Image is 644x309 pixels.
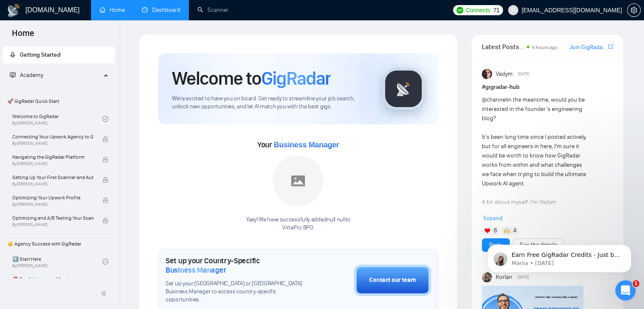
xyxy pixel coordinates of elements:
[10,52,16,58] span: rocket
[627,7,641,14] a: setting
[246,216,351,232] div: Yaay! We have successfully added null null to
[273,155,323,206] img: placeholder.png
[510,7,516,13] span: user
[12,214,94,222] span: Optimizing and A/B Testing Your Scanner for Better Results
[197,6,229,14] a: searchScanner
[484,215,503,222] span: Expand
[493,6,500,15] span: 71
[100,6,125,14] a: homeHome
[172,95,369,111] span: We're excited to have you on board. Get ready to streamline your job search, unlock new opportuni...
[257,140,339,149] span: Your
[7,4,20,17] img: logo
[369,276,416,285] div: Contact our team
[10,72,43,79] span: Academy
[20,51,61,58] span: Getting Started
[12,202,94,207] span: By [PERSON_NAME]
[482,83,613,92] h1: # gigradar-hub
[166,280,312,304] span: Set up your [GEOGRAPHIC_DATA] or [GEOGRAPHIC_DATA] Business Manager to access country-specific op...
[456,7,463,14] img: upwork-logo.png
[12,252,102,271] a: 1️⃣ Start HereBy[PERSON_NAME]
[102,177,108,183] span: lock
[569,43,606,52] a: Join GigRadar Slack Community
[482,96,507,103] span: @channel
[274,141,339,149] span: Business Manager
[615,280,636,301] iframe: Intercom live chat
[627,3,641,17] button: setting
[475,227,644,286] iframe: Intercom notifications message
[12,173,94,182] span: Setting Up Your First Scanner and Auto-Bidder
[102,136,108,142] span: lock
[12,132,94,141] span: Connecting Your Upwork Agency to GigRadar
[166,265,226,275] span: Business Manager
[12,141,94,146] span: By [PERSON_NAME]
[354,265,431,296] button: Contact our team
[495,69,512,79] span: Vadym
[608,43,613,51] a: export
[382,68,425,110] img: gigradar-logo.png
[142,6,180,14] a: dashboardDashboard
[5,27,41,45] span: Home
[482,69,492,79] img: Vadym
[627,7,640,14] span: setting
[102,259,108,265] span: check-circle
[518,70,529,78] span: [DATE]
[12,222,94,227] span: By [PERSON_NAME]
[12,182,94,187] span: By [PERSON_NAME]
[10,72,16,78] span: fund-projection-screen
[102,116,108,122] span: check-circle
[246,224,351,232] p: VirtaPro BPO .
[466,6,491,15] span: Connects:
[101,289,109,298] span: double-left
[608,43,613,50] span: export
[12,153,94,161] span: Navigating the GigRadar Platform
[532,44,558,50] span: 4 hours ago
[12,193,94,202] span: Optimizing Your Upwork Profile
[20,72,43,79] span: Academy
[12,110,102,128] a: Welcome to GigRadarBy[PERSON_NAME]
[482,41,524,52] span: Latest Posts from the GigRadar Community
[3,47,115,63] li: Getting Started
[102,157,108,163] span: lock
[4,93,114,110] span: 🚀 GigRadar Quick Start
[12,161,94,166] span: By [PERSON_NAME]
[4,235,114,252] span: 👑 Agency Success with GigRadar
[102,197,108,203] span: lock
[37,33,146,40] p: Message from Mariia, sent 3w ago
[172,67,331,90] h1: Welcome to
[166,256,312,275] h1: Set up your Country-Specific
[37,25,146,233] span: Earn Free GigRadar Credits - Just by Sharing Your Story! 💬 Want more credits for sending proposal...
[102,218,108,223] span: lock
[261,67,331,90] span: GigRadar
[12,275,94,284] span: ⛔ Top 3 Mistakes of Pro Agencies
[633,280,639,287] span: 1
